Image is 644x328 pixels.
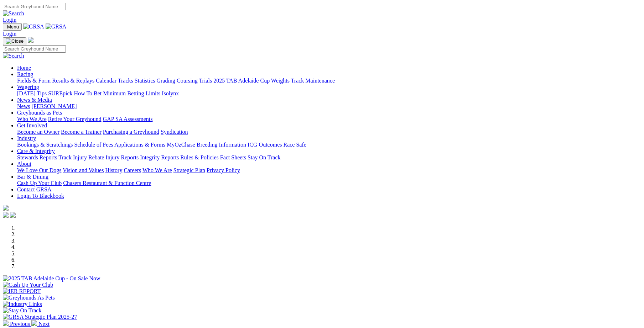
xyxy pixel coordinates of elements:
img: Stay On Track [3,307,41,314]
a: News & Media [17,97,52,103]
div: Racing [17,78,641,84]
img: chevron-right-pager-white.svg [31,320,37,326]
a: Track Injury Rebate [58,154,104,160]
a: SUREpick [48,90,72,96]
a: Results & Replays [52,78,94,84]
img: chevron-left-pager-white.svg [3,320,9,326]
img: Industry Links [3,301,42,307]
a: Trials [199,78,212,84]
a: Statistics [135,78,155,84]
img: Search [3,53,24,59]
a: Schedule of Fees [74,142,113,148]
img: Cash Up Your Club [3,282,53,288]
a: Race Safe [283,142,306,148]
a: [PERSON_NAME] [31,103,77,109]
img: facebook.svg [3,212,9,218]
img: IER REPORT [3,288,41,295]
a: Become an Owner [17,129,59,135]
a: Bookings & Scratchings [17,142,73,148]
img: Close [6,38,24,44]
a: Rules & Policies [180,154,219,160]
a: How To Bet [74,90,102,96]
a: MyOzChase [167,142,195,148]
a: Bar & Dining [17,174,48,180]
a: Login [3,31,16,37]
a: Syndication [161,129,188,135]
a: News [17,103,30,109]
a: Contact GRSA [17,186,51,192]
a: Purchasing a Greyhound [103,129,159,135]
a: Industry [17,135,36,141]
span: Next [38,321,50,327]
div: Get Involved [17,129,641,135]
a: GAP SA Assessments [103,116,153,122]
a: Careers [124,167,141,173]
img: logo-grsa-white.png [3,205,9,211]
a: Fact Sheets [220,154,246,160]
img: GRSA Strategic Plan 2025-27 [3,314,77,320]
img: logo-grsa-white.png [28,37,33,43]
a: Chasers Restaurant & Function Centre [63,180,151,186]
a: History [105,167,122,173]
a: Stay On Track [248,154,280,160]
img: 2025 TAB Adelaide Cup - On Sale Now [3,275,100,282]
a: Tracks [118,78,133,84]
a: Applications & Forms [114,142,165,148]
a: Grading [157,78,175,84]
a: Get Involved [17,122,47,128]
a: Next [31,321,50,327]
input: Search [3,45,66,53]
a: Isolynx [162,90,179,96]
a: About [17,161,31,167]
a: ICG Outcomes [248,142,282,148]
div: Greyhounds as Pets [17,116,641,122]
div: News & Media [17,103,641,110]
a: Retire Your Greyhound [48,116,102,122]
a: Greyhounds as Pets [17,110,62,116]
a: Weights [271,78,290,84]
a: Racing [17,71,33,77]
a: Coursing [177,78,198,84]
a: Home [17,65,31,71]
button: Toggle navigation [3,37,26,45]
span: Previous [10,321,30,327]
a: Integrity Reports [140,154,179,160]
a: Wagering [17,84,39,90]
a: Injury Reports [105,154,139,160]
a: [DATE] Tips [17,90,47,96]
span: Menu [7,24,19,30]
a: Login [3,17,16,23]
a: Track Maintenance [291,78,335,84]
a: 2025 TAB Adelaide Cup [213,78,270,84]
div: Bar & Dining [17,180,641,186]
a: Become a Trainer [61,129,102,135]
a: Privacy Policy [207,167,240,173]
img: GRSA [46,23,67,30]
div: Wagering [17,90,641,97]
input: Search [3,3,66,10]
a: Who We Are [17,116,47,122]
div: Industry [17,142,641,148]
a: Fields & Form [17,78,51,84]
a: Vision and Values [63,167,104,173]
div: About [17,167,641,174]
img: Greyhounds As Pets [3,295,55,301]
a: We Love Our Dogs [17,167,61,173]
a: Minimum Betting Limits [103,90,160,96]
a: Calendar [96,78,116,84]
img: GRSA [23,23,44,30]
a: Login To Blackbook [17,193,64,199]
a: Stewards Reports [17,154,57,160]
img: twitter.svg [10,212,16,218]
div: Care & Integrity [17,154,641,161]
img: Search [3,10,24,17]
a: Care & Integrity [17,148,55,154]
button: Toggle navigation [3,23,22,31]
a: Previous [3,321,31,327]
a: Strategic Plan [173,167,205,173]
a: Breeding Information [197,142,246,148]
a: Cash Up Your Club [17,180,62,186]
a: Who We Are [142,167,172,173]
